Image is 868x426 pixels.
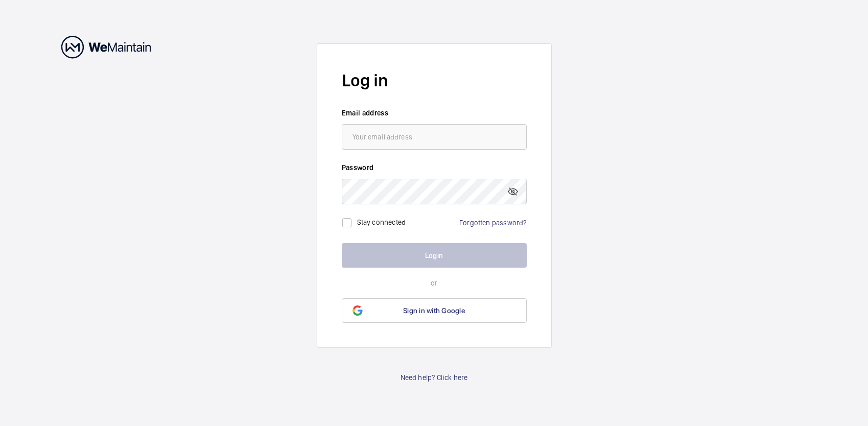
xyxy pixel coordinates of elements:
[403,306,465,315] span: Sign in with Google
[342,162,527,173] label: Password
[342,243,527,268] button: Login
[342,124,527,150] input: Your email address
[401,372,468,383] a: Need help? Click here
[357,218,406,226] label: Stay connected
[342,108,527,118] label: Email address
[459,219,526,227] a: Forgotten password?
[342,278,527,288] p: or
[342,68,527,92] h2: Log in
